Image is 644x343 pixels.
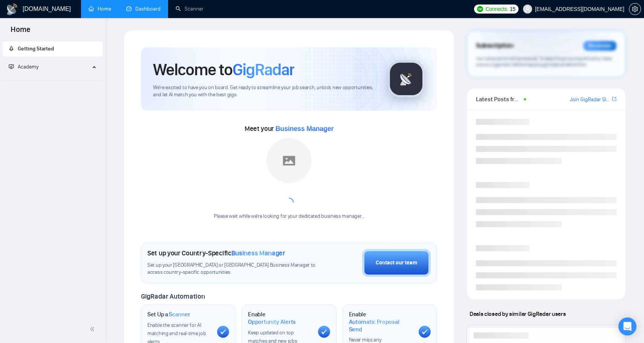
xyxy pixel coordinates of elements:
[284,197,294,208] span: loading
[153,84,375,99] span: We're excited to have you on board. Get ready to streamline your job search, unlock new opportuni...
[629,3,641,15] button: setting
[147,311,190,318] h1: Set Up a
[629,6,641,12] a: setting
[209,213,369,220] div: Please wait while we're looking for your dedicated business manager...
[467,307,569,320] span: Deals closed by similar GigRadar users
[153,59,294,80] h1: Welcome to
[510,5,516,13] span: 15
[570,96,610,104] a: Join GigRadar Slack Community
[6,3,18,15] img: logo
[476,94,522,104] span: Latest Posts from the GigRadar Community
[18,46,54,52] span: Getting Started
[147,262,317,276] span: Set up your [GEOGRAPHIC_DATA] or [GEOGRAPHIC_DATA] Business Manager to access country-specific op...
[248,311,312,325] h1: Enable
[126,6,161,12] a: dashboardDashboard
[583,41,616,51] div: Reminder
[629,6,641,12] span: setting
[349,311,413,333] h1: Enable
[233,59,294,80] span: GigRadar
[349,318,413,333] span: Automatic Proposal Send
[266,138,312,183] img: placeholder.png
[5,24,37,40] span: Home
[476,39,513,52] span: Subscription
[485,5,508,13] span: Connects:
[612,96,616,103] a: export
[9,64,14,69] span: fund-projection-screen
[618,317,636,335] div: Open Intercom Messenger
[387,60,425,98] img: gigradar-logo.png
[169,311,190,318] span: Scanner
[89,6,111,12] a: homeHome
[3,41,102,56] li: Getting Started
[477,6,483,12] img: upwork-logo.png
[245,124,333,133] span: Meet your
[90,325,97,333] span: double-left
[141,292,205,301] span: GigRadar Automation
[9,46,14,51] span: rocket
[9,64,38,70] span: Academy
[18,64,38,70] span: Academy
[476,56,612,68] span: Your subscription will be renewed. To keep things running smoothly, make sure your payment method...
[231,249,285,257] span: Business Manager
[362,249,431,277] button: Contact our team
[248,318,296,326] span: Opportunity Alerts
[275,125,333,132] span: Business Manager
[176,6,203,12] a: searchScanner
[3,77,102,82] li: Academy Homepage
[376,259,417,267] div: Contact our team
[147,249,285,257] h1: Set up your Country-Specific
[525,6,530,12] span: user
[612,96,616,102] span: export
